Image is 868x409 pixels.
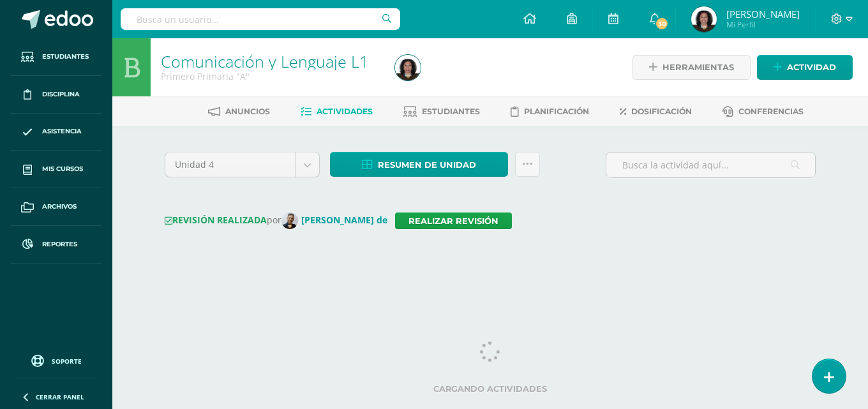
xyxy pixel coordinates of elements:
[691,6,717,32] img: 1c8923e76ea64e00436fe67413b3b1a1.png
[722,101,804,122] a: Conferencias
[632,55,751,80] a: Herramientas
[395,55,421,80] img: 1c8923e76ea64e00436fe67413b3b1a1.png
[10,114,102,151] a: Asistencia
[606,152,815,177] input: Busca la actividad aquí...
[378,153,476,177] span: Resumen de unidad
[422,107,480,116] span: Estudiantes
[10,151,102,188] a: Mis cursos
[42,89,80,100] span: Disciplina
[225,107,270,116] span: Anuncios
[161,50,368,72] a: Comunicación y Lenguaje L1
[42,126,82,137] span: Asistencia
[52,357,82,366] span: Soporte
[620,101,692,122] a: Dosificación
[726,19,800,30] span: Mi Perfil
[165,214,267,226] strong: REVISIÓN REALIZADA
[161,52,380,70] h1: Comunicación y Lenguaje L1
[36,392,84,401] span: Cerrar panel
[165,384,816,394] label: Cargando actividades
[10,188,102,226] a: Archivos
[726,8,800,20] span: [PERSON_NAME]
[330,152,508,177] a: Resumen de unidad
[395,212,512,229] a: Realizar revisión
[161,70,380,82] div: Primero Primaria 'A'
[787,56,836,79] span: Actividad
[317,107,373,116] span: Actividades
[42,52,89,62] span: Estudiantes
[175,152,285,177] span: Unidad 4
[42,164,83,174] span: Mis cursos
[165,212,816,229] div: por
[757,55,853,80] a: Actividad
[42,239,77,249] span: Reportes
[511,101,589,122] a: Planificación
[208,101,270,122] a: Anuncios
[631,107,692,116] span: Dosificación
[301,101,373,122] a: Actividades
[10,38,102,76] a: Estudiantes
[524,107,589,116] span: Planificación
[281,212,298,229] img: c6153ee20c6f0b790dc576bb1726d101.png
[281,214,395,226] a: [PERSON_NAME] de
[655,17,669,31] span: 30
[738,107,804,116] span: Conferencias
[15,352,97,369] a: Soporte
[165,152,319,177] a: Unidad 4
[301,214,387,226] strong: [PERSON_NAME] de
[662,56,734,79] span: Herramientas
[10,226,102,264] a: Reportes
[10,76,102,114] a: Disciplina
[121,8,400,30] input: Busca un usuario...
[42,202,77,212] span: Archivos
[403,101,480,122] a: Estudiantes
